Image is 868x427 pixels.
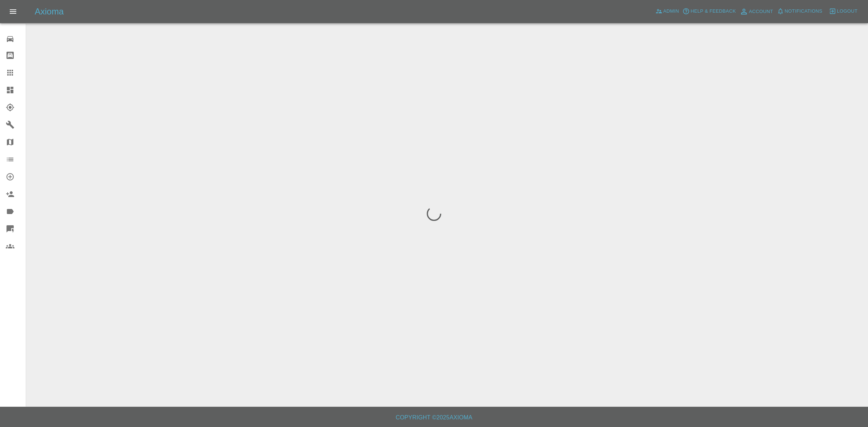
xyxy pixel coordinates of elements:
[785,7,822,16] span: Notifications
[663,7,679,16] span: Admin
[35,6,64,17] h5: Axioma
[738,6,775,17] a: Account
[775,6,824,17] button: Notifications
[4,3,22,20] button: Open drawer
[654,6,681,17] a: Admin
[6,413,862,423] h6: Copyright © 2025 Axioma
[827,6,859,17] button: Logout
[681,6,737,17] button: Help & Feedback
[837,7,858,16] span: Logout
[690,7,736,16] span: Help & Feedback
[749,8,773,16] span: Account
